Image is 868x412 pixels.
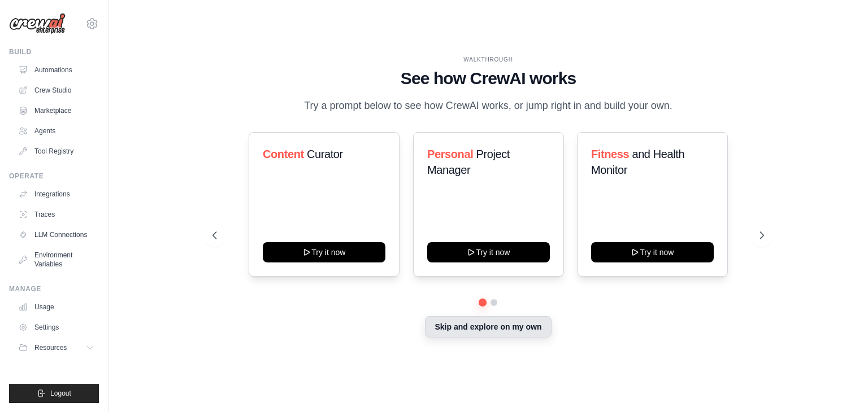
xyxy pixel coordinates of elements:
[591,242,714,262] button: Try it now
[14,205,99,223] a: Traces
[9,172,99,181] div: Operate
[14,142,99,160] a: Tool Registry
[9,284,99,293] div: Manage
[212,68,764,89] h1: See how CrewAI works
[212,55,764,64] div: WALKTHROUGH
[14,185,99,203] a: Integrations
[50,389,71,398] span: Logout
[14,226,99,244] a: LLM Connections
[14,81,99,99] a: Crew Studio
[14,61,99,79] a: Automations
[427,242,550,262] button: Try it now
[427,148,510,176] span: Project Manager
[427,148,473,160] span: Personal
[263,148,304,160] span: Content
[14,298,99,316] a: Usage
[811,358,868,412] iframe: Chat Widget
[591,148,629,160] span: Fitness
[9,384,99,403] button: Logout
[425,316,551,338] button: Skip and explore on my own
[298,98,678,114] p: Try a prompt below to see how CrewAI works, or jump right in and build your own.
[9,13,66,34] img: Logo
[14,102,99,120] a: Marketplace
[14,122,99,140] a: Agents
[14,339,99,357] button: Resources
[14,318,99,336] a: Settings
[34,343,67,352] span: Resources
[307,148,343,160] span: Curator
[14,246,99,273] a: Environment Variables
[263,242,385,262] button: Try it now
[591,148,684,176] span: and Health Monitor
[9,47,99,56] div: Build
